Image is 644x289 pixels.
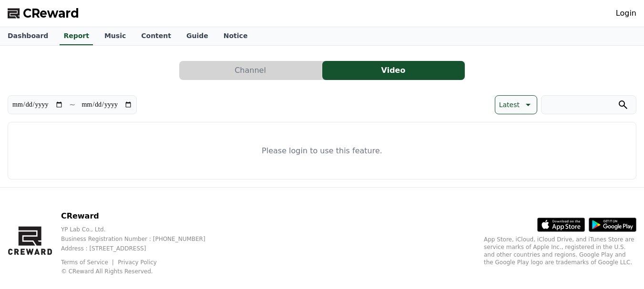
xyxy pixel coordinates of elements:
a: Music [97,27,133,45]
button: Video [322,61,465,80]
p: App Store, iCloud, iCloud Drive, and iTunes Store are service marks of Apple Inc., registered in ... [484,236,636,266]
a: Channel [179,61,322,80]
p: Business Registration Number : [PHONE_NUMBER] [61,235,221,243]
a: Privacy Policy [118,259,157,266]
a: CReward [8,6,79,21]
a: Report [60,27,93,45]
button: Latest [495,95,537,114]
button: Channel [179,61,322,80]
a: Terms of Service [61,259,115,266]
a: Content [133,27,179,45]
a: Guide [179,27,216,45]
a: Video [322,61,465,80]
p: Latest [499,98,520,111]
span: CReward [23,6,79,21]
p: © CReward All Rights Reserved. [61,268,221,275]
a: Notice [216,27,256,45]
a: Login [616,8,636,19]
p: ~ [69,99,75,110]
p: Address : [STREET_ADDRESS] [61,245,221,252]
p: YP Lab Co., Ltd. [61,226,221,233]
p: Please login to use this feature. [262,145,382,157]
p: CReward [61,210,221,222]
